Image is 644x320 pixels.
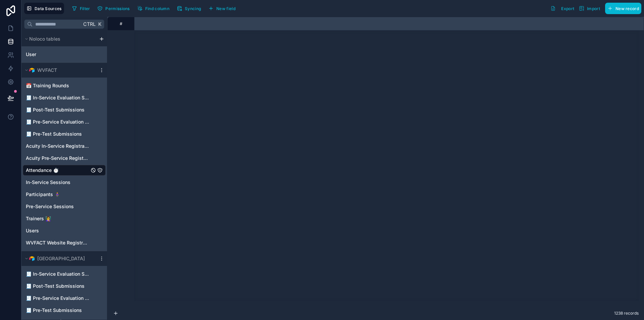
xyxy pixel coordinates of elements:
[105,6,129,11] span: Permissions
[145,6,169,11] span: Find column
[174,3,206,13] a: Syncing
[95,3,132,13] button: Permissions
[602,3,641,14] a: New record
[548,3,577,14] button: Export
[614,311,639,316] span: 1238 records
[206,3,238,13] button: New field
[35,6,62,11] span: Data Sources
[83,20,96,28] span: Ctrl
[185,6,201,11] span: Syncing
[587,6,600,11] span: Import
[135,3,172,13] button: Find column
[577,3,602,14] button: Import
[615,6,639,11] span: New record
[216,6,235,11] span: New field
[113,21,129,26] div: #
[95,3,135,13] a: Permissions
[80,6,90,11] span: Filter
[24,3,64,14] button: Data Sources
[605,3,641,14] button: New record
[97,22,102,27] span: K
[69,3,93,13] button: Filter
[174,3,203,13] button: Syncing
[561,6,574,11] span: Export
